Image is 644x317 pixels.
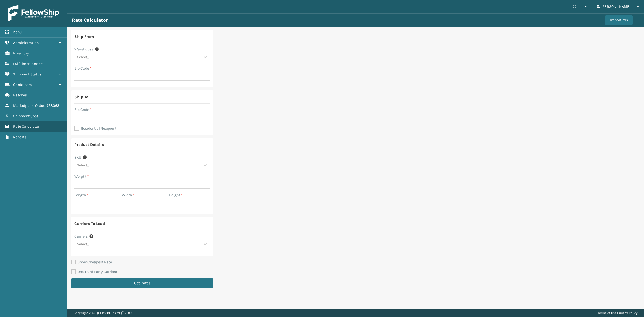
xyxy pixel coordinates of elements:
[74,107,92,112] label: Zip Code
[71,269,117,274] label: Use Third Party Carriers
[74,234,88,239] label: Carriers
[72,17,108,23] h3: Rate Calculator
[605,15,633,25] button: Import .xls
[13,93,27,97] span: Batches
[13,72,41,76] span: Shipment Status
[8,5,59,21] img: logo
[13,124,39,129] span: Rate Calculator
[169,192,182,198] label: Height
[598,309,638,317] div: |
[13,103,46,108] span: Marketplace Orders
[71,278,213,288] button: Get Rates
[74,220,105,227] div: Carriers To Load
[74,33,94,40] div: Ship From
[74,174,89,179] label: Weight
[13,114,38,118] span: Shipment Cost
[617,311,638,315] a: Privacy Policy
[13,51,29,56] span: Inventory
[74,94,88,100] div: Ship To
[13,135,26,139] span: Reports
[71,260,112,264] label: Show Cheapest Rate
[77,241,90,247] div: Select...
[74,65,92,71] label: Zip Code
[13,61,43,66] span: Fulfillment Orders
[13,41,39,45] span: Administration
[47,103,61,108] span: ( 98063 )
[74,46,93,52] label: Warehouse
[77,162,90,168] div: Select...
[122,192,134,198] label: Width
[598,311,616,315] a: Terms of Use
[74,309,134,317] p: Copyright 2023 [PERSON_NAME]™ v 1.0.191
[74,155,81,160] label: SKU
[74,141,104,148] div: Product Details
[77,54,90,60] div: Select...
[13,82,32,87] span: Containers
[74,192,88,198] label: Length
[12,30,22,34] span: Menu
[74,126,116,131] label: Residential Recipient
